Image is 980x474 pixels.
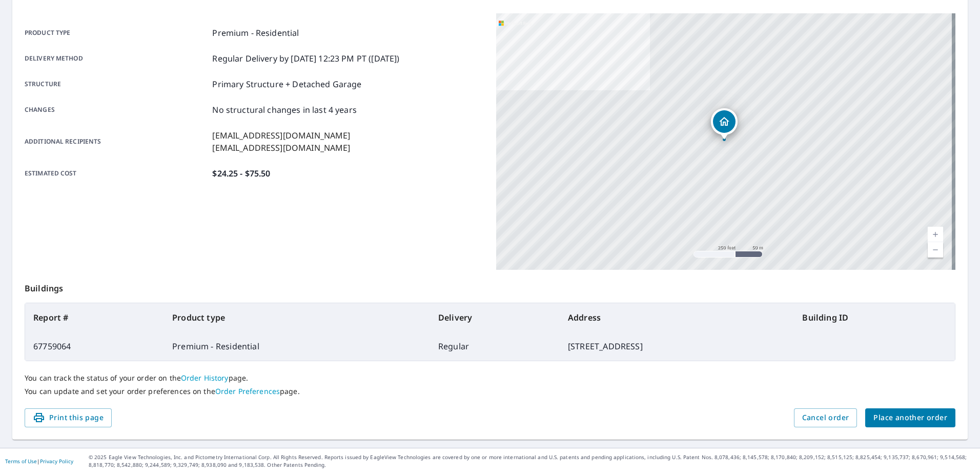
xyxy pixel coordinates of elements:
[25,270,955,303] p: Buildings
[25,52,208,65] p: Delivery method
[25,129,208,154] p: Additional recipients
[25,167,208,180] p: Estimated cost
[212,129,350,142] p: [EMAIL_ADDRESS][DOMAIN_NAME]
[212,104,357,116] p: No structural changes in last 4 years
[25,332,164,361] td: 67759064
[215,386,280,396] a: Order Preferences
[212,78,361,90] p: Primary Structure + Detached Garage
[560,332,794,361] td: [STREET_ADDRESS]
[928,227,943,242] a: Current Level 17, Zoom In
[212,167,270,180] p: $24.25 - $75.50
[212,142,350,154] p: [EMAIL_ADDRESS][DOMAIN_NAME]
[802,411,849,424] span: Cancel order
[212,27,299,39] p: Premium - Residential
[25,408,112,427] button: Print this page
[25,104,208,116] p: Changes
[212,52,399,65] p: Regular Delivery by [DATE] 12:23 PM PT ([DATE])
[33,411,104,424] span: Print this page
[25,78,208,90] p: Structure
[865,408,955,427] button: Place another order
[25,27,208,39] p: Product type
[89,453,975,469] p: © 2025 Eagle View Technologies, Inc. and Pictometry International Corp. All Rights Reserved. Repo...
[430,303,560,332] th: Delivery
[5,458,37,465] a: Terms of Use
[794,303,955,332] th: Building ID
[794,408,857,427] button: Cancel order
[164,303,430,332] th: Product type
[40,458,73,465] a: Privacy Policy
[164,332,430,361] td: Premium - Residential
[25,303,164,332] th: Report #
[928,242,943,258] a: Current Level 17, Zoom Out
[5,458,73,464] p: |
[25,387,955,396] p: You can update and set your order preferences on the page.
[25,373,955,383] p: You can track the status of your order on the page.
[711,108,738,140] div: Dropped pin, building 1, Residential property, 91 Tulip Grove Cir Bristol, TN 37620
[181,373,229,383] a: Order History
[560,303,794,332] th: Address
[873,411,947,424] span: Place another order
[430,332,560,361] td: Regular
